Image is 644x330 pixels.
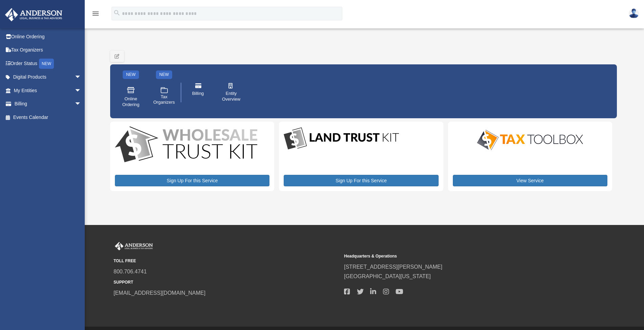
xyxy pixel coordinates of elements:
small: SUPPORT [114,279,339,286]
div: NEW [39,59,54,69]
span: arrow_drop_down [75,84,88,98]
small: Headquarters & Operations [344,253,570,260]
i: menu [92,9,100,18]
small: TOLL FREE [114,257,339,265]
a: Billing [184,78,212,107]
a: Sign Up For this Service [115,175,269,186]
a: [EMAIL_ADDRESS][DOMAIN_NAME] [114,290,205,296]
span: arrow_drop_down [75,70,88,84]
span: Tax Organizers [153,94,175,106]
img: WS-Trust-Kit-lgo-1.jpg [115,126,257,164]
span: Billing [192,91,204,97]
a: Sign Up For this Service [284,175,438,186]
a: Tax Organizers [5,43,92,57]
a: Online Ordering [5,30,92,43]
a: My Entitiesarrow_drop_down [5,84,92,97]
a: Digital Productsarrow_drop_down [5,70,88,84]
a: View Service [453,175,607,186]
i: search [113,9,121,17]
img: Anderson Advisors Platinum Portal [3,8,64,21]
img: User Pic [629,8,639,18]
img: LandTrust_lgo-1.jpg [284,126,399,151]
a: Billingarrow_drop_down [5,97,92,111]
div: NEW [123,70,139,79]
a: Events Calendar [5,110,92,124]
span: Online Ordering [121,96,140,108]
a: 800.706.4741 [114,269,147,274]
a: Entity Overview [217,78,245,107]
div: NEW [156,70,172,79]
span: arrow_drop_down [75,97,88,111]
a: [GEOGRAPHIC_DATA][US_STATE] [344,273,431,279]
img: Anderson Advisors Platinum Portal [114,242,154,251]
a: menu [92,12,100,18]
span: Entity Overview [222,91,241,102]
a: Tax Organizers [150,81,178,112]
a: Order StatusNEW [5,57,92,70]
a: [STREET_ADDRESS][PERSON_NAME] [344,264,442,270]
a: Online Ordering [117,81,145,112]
